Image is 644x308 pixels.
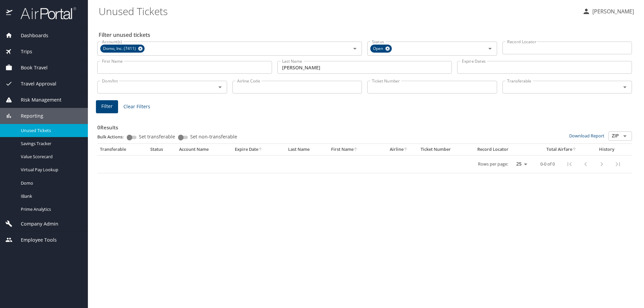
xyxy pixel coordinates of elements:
[580,5,637,17] button: [PERSON_NAME]
[139,134,175,139] span: Set transferable
[12,32,48,39] span: Dashboards
[328,144,380,155] th: First Name
[354,147,358,152] button: sort
[533,144,590,155] th: Total Airfare
[97,134,129,140] p: Bulk Actions:
[21,167,80,173] span: Virtual Pay Lookup
[485,44,495,53] button: Open
[569,133,604,139] a: Download Report
[13,7,76,20] img: airportal-logo.png
[370,45,392,53] div: Open
[380,144,418,155] th: Airline
[404,147,408,152] button: sort
[190,134,237,139] span: Set non-transferable
[285,144,328,155] th: Last Name
[101,102,113,111] span: Filter
[100,146,145,152] div: Transferable
[99,29,633,40] h2: Filter unused tickets
[590,7,634,15] p: [PERSON_NAME]
[148,144,176,155] th: Status
[21,206,80,212] span: Prime Analytics
[12,112,43,120] span: Reporting
[176,144,232,155] th: Account Name
[511,159,530,169] select: rows per page
[21,140,80,147] span: Savings Tracker
[97,144,632,173] table: custom pagination table
[21,180,80,186] span: Domo
[6,7,13,20] img: icon-airportal.png
[21,193,80,199] span: IBank
[12,220,58,228] span: Company Admin
[12,236,57,244] span: Employee Tools
[96,100,118,113] button: Filter
[258,147,263,152] button: sort
[370,45,387,52] span: Open
[572,147,577,152] button: sort
[100,45,145,53] div: Domo, Inc. (7411)
[232,144,285,155] th: Expire Date
[12,48,32,55] span: Trips
[620,82,630,92] button: Open
[590,144,624,155] th: History
[99,1,577,21] h1: Unused Tickets
[121,101,153,113] button: Clear Filters
[540,162,555,166] p: 0-0 of 0
[21,153,80,160] span: Value Scorecard
[97,120,632,131] h3: 0 Results
[215,82,225,92] button: Open
[12,64,48,71] span: Book Travel
[478,162,508,166] p: Rows per page:
[21,127,80,134] span: Unused Tickets
[620,131,630,141] button: Open
[12,96,61,104] span: Risk Management
[12,80,56,87] span: Travel Approval
[475,144,533,155] th: Record Locator
[100,45,140,52] span: Domo, Inc. (7411)
[350,44,360,53] button: Open
[418,144,475,155] th: Ticket Number
[123,103,150,111] span: Clear Filters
